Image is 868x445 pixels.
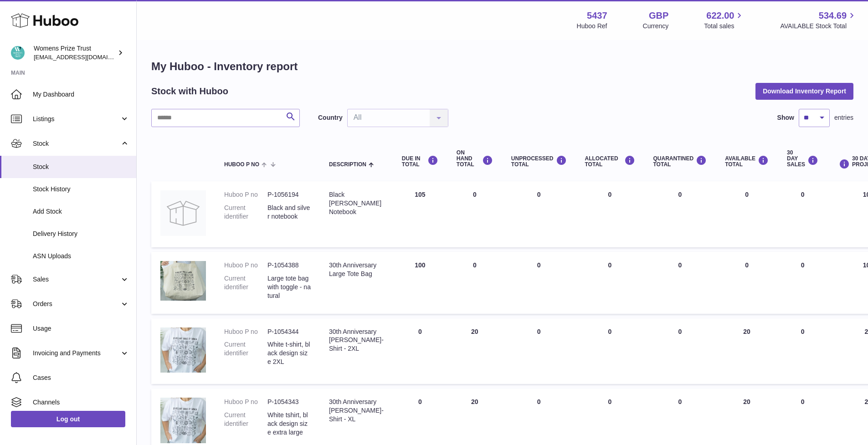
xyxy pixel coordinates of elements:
span: Total sales [704,22,745,31]
span: My Dashboard [33,90,129,99]
span: AVAILABLE Stock Total [780,22,857,31]
img: product image [160,261,206,301]
dd: P-1056194 [267,190,311,199]
dd: White t-shirt, black design size 2XL [267,340,311,366]
td: 0 [716,181,778,247]
dd: P-1054343 [267,398,311,406]
strong: GBP [649,10,668,22]
strong: 5437 [587,10,607,22]
a: Log out [11,411,125,427]
a: 622.00 Total sales [704,10,745,31]
span: 0 [678,328,682,335]
label: Country [318,113,343,122]
div: Huboo Ref [577,22,607,31]
td: 0 [778,181,827,247]
td: 0 [502,181,576,247]
div: QUARANTINED Total [653,155,707,168]
span: Orders [33,300,120,308]
h1: My Huboo - Inventory report [151,59,853,74]
span: 622.00 [706,10,734,22]
div: ALLOCATED Total [585,155,635,168]
span: 534.69 [819,10,847,22]
td: 0 [778,318,827,384]
dt: Huboo P no [224,398,267,406]
span: Delivery History [33,230,129,238]
td: 100 [393,252,447,314]
span: Sales [33,275,120,284]
span: Cases [33,373,129,382]
td: 0 [576,181,644,247]
span: Listings [33,115,120,123]
dt: Current identifier [224,340,267,366]
span: Usage [33,324,129,333]
dt: Current identifier [224,411,267,437]
div: Currency [643,22,669,31]
dt: Current identifier [224,274,267,300]
div: AVAILABLE Total [725,155,769,168]
dt: Current identifier [224,204,267,221]
div: 30th Anniversary [PERSON_NAME]-Shirt - 2XL [329,327,384,353]
label: Show [777,113,794,122]
td: 20 [447,318,502,384]
span: Huboo P no [224,162,259,168]
dt: Huboo P no [224,190,267,199]
div: ON HAND Total [457,150,493,168]
dt: Huboo P no [224,327,267,336]
span: entries [834,113,853,122]
img: product image [160,398,206,443]
dd: Large tote bag with toggle - natural [267,274,311,300]
dd: Black and silver notebook [267,204,311,221]
span: [EMAIL_ADDRESS][DOMAIN_NAME] [34,53,134,61]
td: 0 [576,252,644,314]
dd: White tshirt, black design size extra large [267,411,311,437]
div: 30th Anniversary Large Tote Bag [329,261,384,278]
span: 0 [678,398,682,405]
span: Description [329,162,366,168]
div: 30th Anniversary [PERSON_NAME]-Shirt - XL [329,398,384,424]
dt: Huboo P no [224,261,267,270]
a: 534.69 AVAILABLE Stock Total [780,10,857,31]
h2: Stock with Huboo [151,85,228,97]
span: Invoicing and Payments [33,349,120,358]
div: DUE IN TOTAL [402,155,438,168]
button: Download Inventory Report [755,83,853,99]
dd: P-1054388 [267,261,311,270]
img: product image [160,327,206,373]
span: 0 [678,191,682,198]
span: Channels [33,398,129,407]
img: info@womensprizeforfiction.co.uk [11,46,25,60]
td: 105 [393,181,447,247]
div: UNPROCESSED Total [511,155,567,168]
td: 0 [502,252,576,314]
td: 0 [778,252,827,314]
td: 20 [716,318,778,384]
img: product image [160,190,206,236]
td: 0 [447,181,502,247]
td: 0 [576,318,644,384]
dd: P-1054344 [267,327,311,336]
span: Stock [33,139,120,148]
span: Stock [33,163,129,171]
span: Add Stock [33,207,129,216]
span: 0 [678,261,682,269]
div: 30 DAY SALES [787,150,818,168]
td: 0 [502,318,576,384]
td: 0 [447,252,502,314]
div: Black [PERSON_NAME] Notebook [329,190,384,216]
span: Stock History [33,185,129,194]
td: 0 [716,252,778,314]
td: 0 [393,318,447,384]
span: ASN Uploads [33,252,129,261]
div: Womens Prize Trust [34,44,116,61]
